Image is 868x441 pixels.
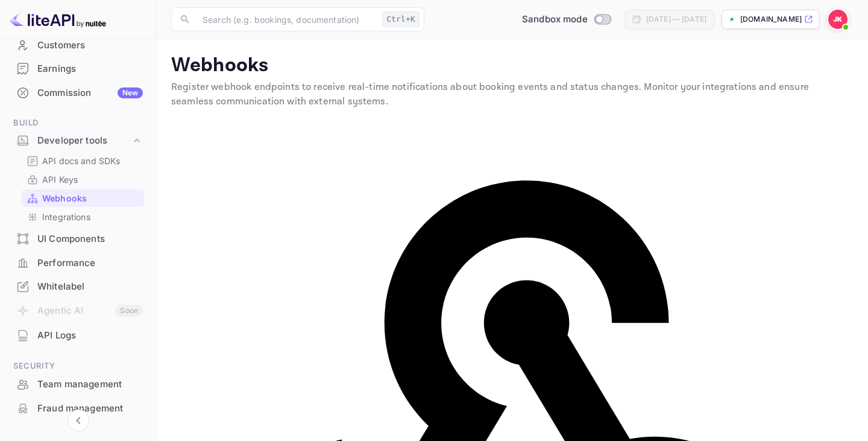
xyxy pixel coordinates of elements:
[171,54,854,78] p: Webhooks
[68,410,89,431] button: Collapse navigation
[7,227,149,251] div: UI Components
[27,173,139,186] a: API Keys
[22,171,144,188] div: API Keys
[7,324,149,346] a: API Logs
[7,275,149,299] div: Whitelabel
[7,360,149,373] span: Security
[7,275,149,297] a: Whitelabel
[7,130,149,151] div: Developer tools
[27,154,139,167] a: API docs and SDKs
[7,373,149,396] div: Team management
[42,211,90,223] p: Integrations
[22,152,144,170] div: API docs and SDKs
[517,13,615,27] div: Switch to Production mode
[7,116,149,130] span: Build
[22,208,144,226] div: Integrations
[828,10,848,29] img: Julien Kaluza
[7,57,149,81] div: Earnings
[37,378,143,392] div: Team management
[37,232,143,246] div: UI Components
[42,173,78,186] p: API Keys
[37,280,143,294] div: Whitelabel
[27,211,139,223] a: Integrations
[7,397,149,420] div: Fraud management
[37,402,143,416] div: Fraud management
[37,62,143,76] div: Earnings
[7,81,149,104] a: CommissionNew
[37,256,143,270] div: Performance
[7,324,149,347] div: API Logs
[7,81,149,105] div: CommissionNew
[382,11,420,27] div: Ctrl+K
[7,57,149,80] a: Earnings
[195,7,377,31] input: Search (e.g. bookings, documentation)
[37,39,143,52] div: Customers
[22,189,144,207] div: Webhooks
[37,329,143,343] div: API Logs
[7,397,149,419] a: Fraud management
[7,34,149,57] div: Customers
[171,80,854,109] p: Register webhook endpoints to receive real-time notifications about booking events and status cha...
[646,14,706,25] div: [DATE] — [DATE]
[27,192,139,205] a: Webhooks
[37,86,143,100] div: Commission
[522,13,588,27] span: Sandbox mode
[10,10,106,29] img: LiteAPI logo
[7,34,149,56] a: Customers
[7,373,149,395] a: Team management
[118,87,143,98] div: New
[7,227,149,250] a: UI Components
[37,134,131,148] div: Developer tools
[42,192,87,205] p: Webhooks
[7,252,149,275] div: Performance
[37,425,143,439] div: Audit logs
[42,154,121,167] p: API docs and SDKs
[740,14,802,25] p: [DOMAIN_NAME]
[7,252,149,274] a: Performance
